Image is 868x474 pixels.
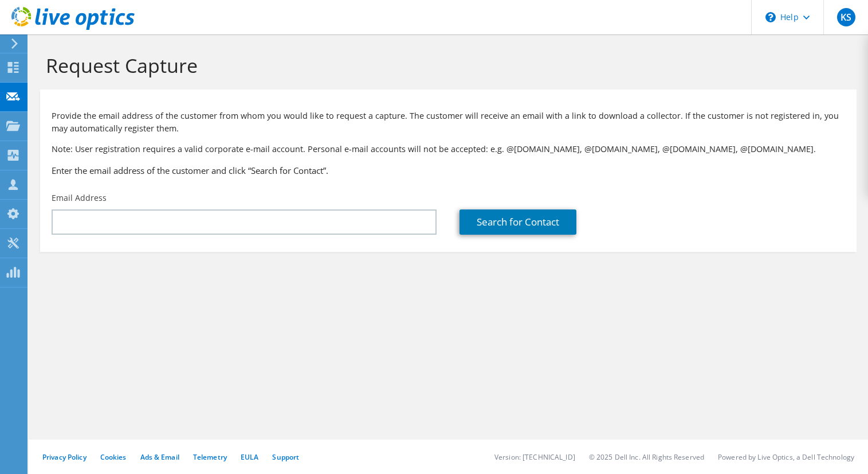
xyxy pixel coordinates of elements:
a: Privacy Policy [42,452,87,462]
a: Cookies [100,452,127,462]
a: Ads & Email [140,452,179,462]
svg: \n [765,12,776,22]
li: Version: [TECHNICAL_ID] [494,452,575,462]
a: Search for Contact [459,209,576,235]
a: EULA [241,452,258,462]
label: Email Address [52,192,107,204]
li: Powered by Live Optics, a Dell Technology [718,452,854,462]
h1: Request Capture [46,53,845,77]
li: © 2025 Dell Inc. All Rights Reserved [589,452,704,462]
a: Support [272,452,299,462]
span: KS [837,8,855,26]
p: Provide the email address of the customer from whom you would like to request a capture. The cust... [52,110,845,135]
h3: Enter the email address of the customer and click “Search for Contact”. [52,164,845,177]
a: Telemetry [193,452,227,462]
p: Note: User registration requires a valid corporate e-mail account. Personal e-mail accounts will ... [52,143,845,156]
